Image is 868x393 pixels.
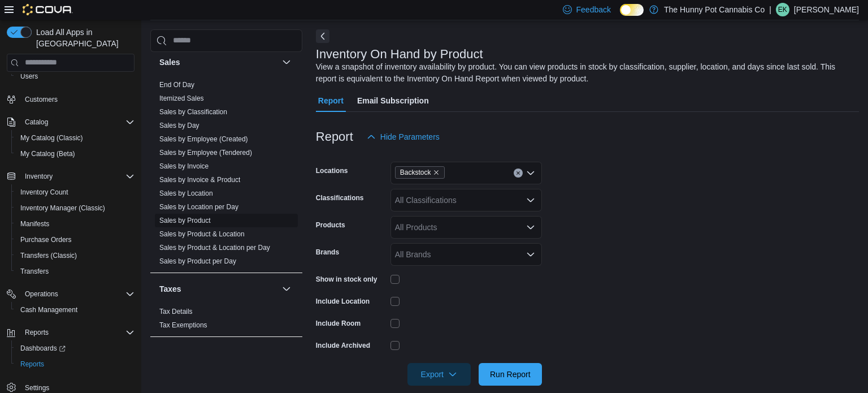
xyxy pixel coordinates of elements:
[159,80,194,89] span: End Of Day
[159,202,238,211] span: Sales by Location per Day
[407,363,471,386] button: Export
[414,363,464,386] span: Export
[16,70,42,83] a: Users
[380,131,440,142] span: Hide Parameters
[794,3,859,16] p: [PERSON_NAME]
[20,219,49,228] span: Manifests
[16,303,134,317] span: Cash Management
[526,169,535,178] button: Open list of options
[159,162,209,171] span: Sales by Invoice
[514,169,523,178] button: Clear input
[159,81,194,89] a: End Of Day
[11,356,139,372] button: Reports
[159,217,211,224] a: Sales by Product
[159,203,238,211] a: Sales by Location per Day
[25,328,49,337] span: Reports
[16,357,49,371] a: Reports
[159,307,193,316] span: Tax Details
[16,131,88,145] a: My Catalog (Classic)
[20,204,105,213] span: Inventory Manager (Classic)
[16,357,134,371] span: Reports
[16,265,53,278] a: Transfers
[526,250,535,259] button: Open list of options
[16,185,73,199] a: Inventory Count
[159,257,236,265] a: Sales by Product per Day
[11,232,139,248] button: Purchase Orders
[620,4,644,16] input: Dark Mode
[400,167,431,178] span: Backstock
[159,244,270,252] a: Sales by Product & Location per Day
[16,217,134,231] span: Manifests
[20,115,134,129] span: Catalog
[159,162,209,170] a: Sales by Invoice
[16,147,80,161] a: My Catalog (Beta)
[433,169,440,176] button: Remove Backstock from selection in this group
[490,369,531,380] span: Run Report
[316,221,345,230] label: Products
[16,70,134,83] span: Users
[20,287,63,301] button: Operations
[664,3,765,16] p: The Hunny Pot Cannabis Co
[159,283,181,295] h3: Taxes
[11,68,139,84] button: Users
[159,57,277,68] button: Sales
[20,360,44,369] span: Reports
[316,29,329,43] button: Next
[159,321,207,329] a: Tax Exemptions
[159,135,248,144] span: Sales by Employee (Created)
[2,169,139,184] button: Inventory
[576,4,611,15] span: Feedback
[16,342,70,355] a: Dashboards
[316,166,348,175] label: Locations
[2,286,139,302] button: Operations
[318,89,344,112] span: Report
[159,321,207,330] span: Tax Exemptions
[159,175,240,184] span: Sales by Invoice & Product
[20,287,134,301] span: Operations
[769,3,771,16] p: |
[16,131,134,145] span: My Catalog (Classic)
[25,383,49,392] span: Settings
[159,243,270,252] span: Sales by Product & Location per Day
[159,216,211,225] span: Sales by Product
[159,57,180,68] h3: Sales
[316,297,370,306] label: Include Location
[16,217,54,231] a: Manifests
[150,305,302,336] div: Taxes
[16,185,134,199] span: Inventory Count
[316,47,483,61] h3: Inventory On Hand by Product
[20,170,57,183] button: Inventory
[159,149,252,157] a: Sales by Employee (Tendered)
[25,290,58,299] span: Operations
[2,325,139,340] button: Reports
[16,249,134,262] span: Transfers (Classic)
[159,230,245,239] span: Sales by Product & Location
[159,176,240,184] a: Sales by Invoice & Product
[25,95,58,104] span: Customers
[20,326,134,339] span: Reports
[20,235,72,244] span: Purchase Orders
[11,130,139,146] button: My Catalog (Classic)
[526,196,535,205] button: Open list of options
[32,27,134,49] span: Load All Apps in [GEOGRAPHIC_DATA]
[159,148,252,157] span: Sales by Employee (Tendered)
[159,257,236,266] span: Sales by Product per Day
[11,340,139,356] a: Dashboards
[316,319,361,328] label: Include Room
[25,118,48,127] span: Catalog
[16,265,134,278] span: Transfers
[316,275,377,284] label: Show in stock only
[20,251,77,260] span: Transfers (Classic)
[20,115,53,129] button: Catalog
[25,172,53,181] span: Inventory
[20,92,134,106] span: Customers
[20,93,62,106] a: Customers
[20,267,49,276] span: Transfers
[11,184,139,200] button: Inventory Count
[526,223,535,232] button: Open list of options
[23,4,73,15] img: Cova
[357,89,429,112] span: Email Subscription
[11,264,139,279] button: Transfers
[16,201,110,215] a: Inventory Manager (Classic)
